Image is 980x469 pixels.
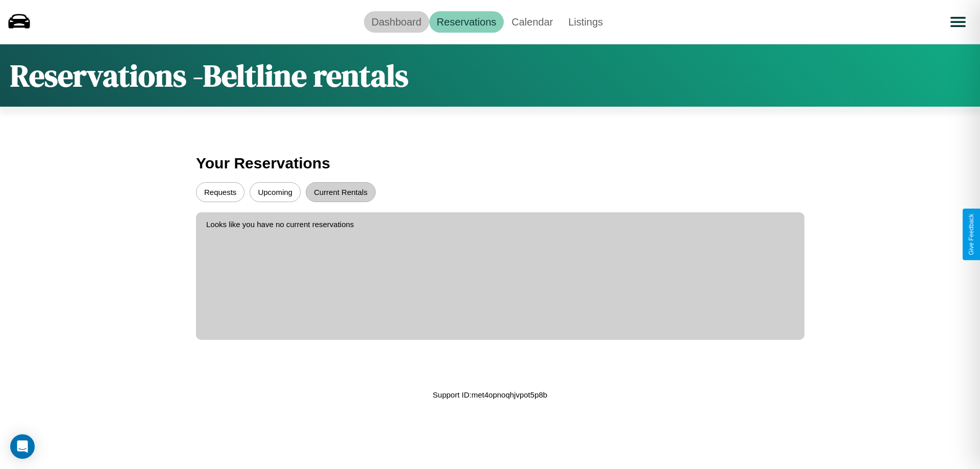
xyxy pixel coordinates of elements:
button: Current Rentals [306,182,376,202]
div: Give Feedback [968,214,975,255]
p: Looks like you have no current reservations [206,217,794,231]
button: Open menu [944,8,972,36]
div: Open Intercom Messenger [10,434,35,459]
p: Support ID: met4opnoqhjvpot5p8b [433,388,547,402]
a: Reservations [429,11,504,33]
button: Requests [196,182,244,202]
a: Dashboard [364,11,429,33]
button: Upcoming [250,182,301,202]
h1: Reservations - Beltline rentals [10,55,408,96]
a: Listings [560,11,610,33]
a: Calendar [504,11,560,33]
h3: Your Reservations [196,150,784,177]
